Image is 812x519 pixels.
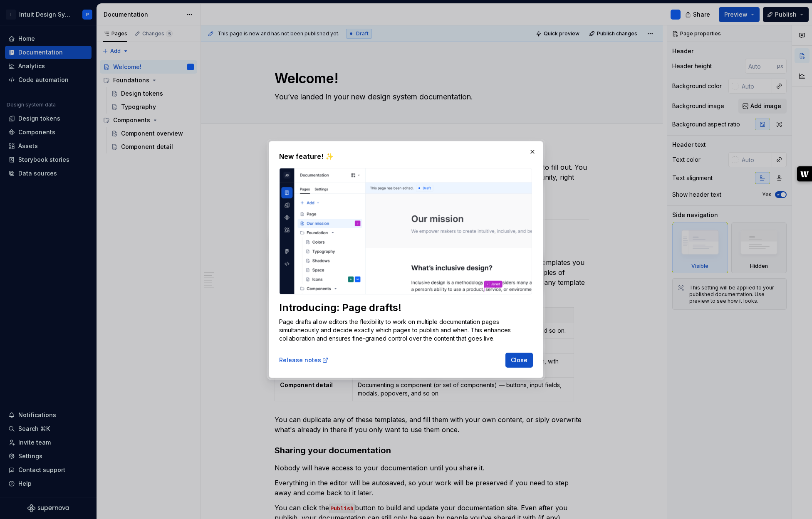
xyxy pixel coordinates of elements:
h2: New feature! ✨ [279,151,533,161]
a: Release notes [279,356,329,364]
div: Introducing: Page drafts! [279,301,532,314]
span: Close [511,356,527,364]
button: Close [505,353,533,368]
p: Page drafts allow editors the flexibility to work on multiple documentation pages simultaneously ... [279,318,532,343]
